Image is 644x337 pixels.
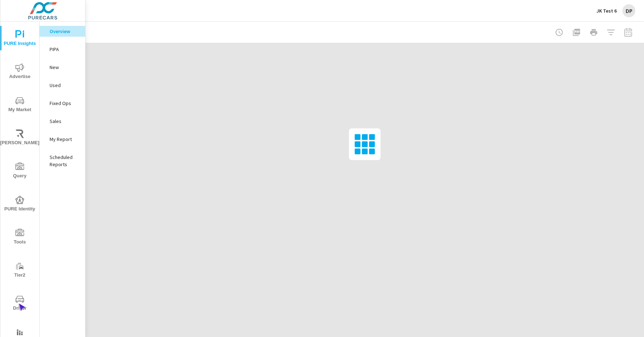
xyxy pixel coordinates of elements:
[40,62,85,73] div: New
[40,152,85,170] div: Scheduled Reports
[50,64,79,71] p: New
[50,28,79,35] p: Overview
[3,163,37,180] span: Query
[3,63,37,81] span: Advertise
[3,196,37,213] span: PURE Identity
[40,44,85,55] div: PIPA
[40,26,85,37] div: Overview
[50,154,79,168] p: Scheduled Reports
[3,295,37,313] span: Driver
[50,82,79,89] p: Used
[3,96,37,114] span: My Market
[597,8,617,14] p: JK Test 6
[50,118,79,125] p: Sales
[40,116,85,127] div: Sales
[40,134,85,145] div: My Report
[50,100,79,107] p: Fixed Ops
[50,136,79,143] p: My Report
[3,30,37,48] span: PURE Insights
[3,262,37,279] span: Tier2
[50,46,79,53] p: PIPA
[3,129,37,147] span: [PERSON_NAME]
[40,80,85,91] div: Used
[622,4,635,17] div: DP
[3,229,37,246] span: Tools
[40,98,85,109] div: Fixed Ops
